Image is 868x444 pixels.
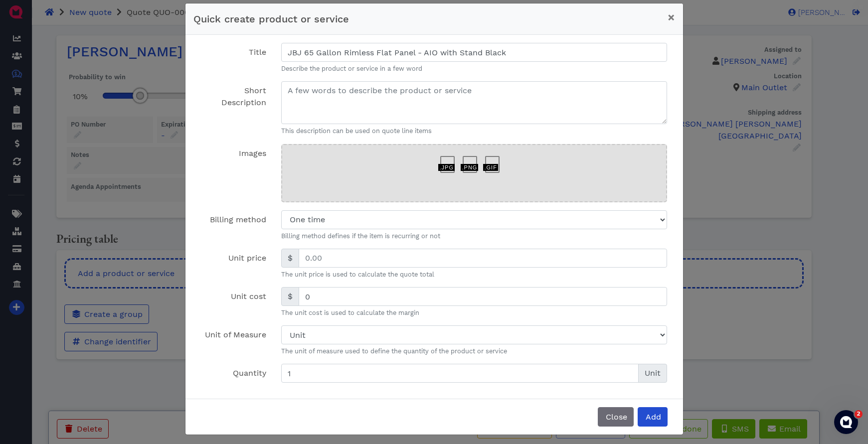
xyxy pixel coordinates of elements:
[281,364,639,383] input: 0
[645,367,661,379] span: Unit
[233,368,266,378] span: Quantity
[281,65,422,72] span: Describe the product or service in a few word
[281,271,434,278] span: The unit price is used to calculate the quote total
[855,410,863,418] span: 2
[668,10,675,24] span: ×
[205,330,266,339] span: Unit of Measure
[281,347,507,355] span: The unit of measure used to define the quantity of the product or service
[281,249,299,268] div: $
[231,292,266,301] span: Unit cost
[281,309,419,316] span: The unit cost is used to calculate the margin
[210,215,266,224] span: Billing method
[299,287,668,306] input: 0.00
[834,410,858,434] iframe: Intercom live chat
[281,127,432,135] span: This description can be used on quote line items
[281,287,299,306] div: $
[660,3,683,31] button: Close
[228,253,266,263] span: Unit price
[281,43,668,62] input: Name of the product or service
[644,412,661,422] span: Add
[638,407,668,427] button: Add
[604,412,627,422] span: Close
[598,407,634,427] button: Close
[281,232,440,240] span: Billing method defines if the item is recurring or not
[249,47,266,57] span: Title
[239,148,266,158] span: Images
[299,249,668,268] input: 0.00
[193,13,349,25] span: Quick create product or service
